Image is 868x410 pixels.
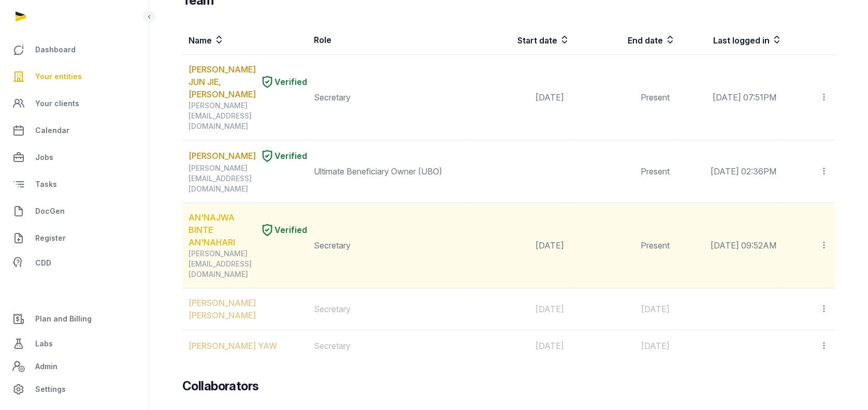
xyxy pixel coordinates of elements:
a: Plan and Billing [8,306,140,331]
td: [DATE] [465,330,570,362]
td: [DATE] [465,55,570,140]
span: [DATE] [641,304,670,314]
a: Dashboard [8,37,140,62]
span: Present [641,166,670,177]
th: Start date [465,25,570,55]
span: Verified [274,224,307,236]
a: [PERSON_NAME] [189,150,256,162]
th: Name [182,25,308,55]
span: [DATE] 09:52AM [711,240,776,251]
td: Secretary [308,55,465,140]
span: Plan and Billing [35,313,92,325]
span: Calendar [35,124,69,137]
div: [PERSON_NAME][EMAIL_ADDRESS][DOMAIN_NAME] [189,163,307,194]
span: Labs [35,338,53,350]
span: Admin [35,360,57,373]
span: Dashboard [35,43,76,56]
div: [PERSON_NAME][EMAIL_ADDRESS][DOMAIN_NAME] [189,100,307,131]
a: Settings [8,377,140,402]
td: [DATE] [465,203,570,288]
a: Labs [8,331,140,356]
a: [PERSON_NAME] JUN JIE, [PERSON_NAME] [189,63,256,100]
span: [DATE] [641,341,670,351]
a: Register [8,226,140,251]
span: DocGen [35,205,65,217]
span: CDD [35,257,51,269]
th: End date [570,25,676,55]
span: [DATE] 02:36PM [711,166,776,177]
span: Verified [274,76,307,88]
a: [PERSON_NAME] [PERSON_NAME] [189,297,307,321]
a: [PERSON_NAME] YAW [189,340,277,352]
a: Admin [8,356,140,377]
span: Tasks [35,178,57,191]
span: Verified [274,150,307,162]
td: Secretary [308,203,465,288]
td: [DATE] [465,288,570,330]
span: [DATE] 07:51PM [713,92,776,102]
span: Settings [35,383,66,396]
a: Calendar [8,118,140,143]
td: Ultimate Beneficiary Owner (UBO) [308,140,465,203]
a: Jobs [8,145,140,170]
span: Register [35,232,66,244]
a: Your clients [8,91,140,116]
span: Present [641,240,670,251]
span: Present [641,92,670,102]
span: Your clients [35,97,79,110]
a: AN'NAJWA BINTE AN'NAHARI [189,211,256,248]
span: Your entities [35,70,82,83]
a: Tasks [8,172,140,197]
td: Secretary [308,330,465,362]
div: [PERSON_NAME][EMAIL_ADDRESS][DOMAIN_NAME] [189,248,307,280]
h3: Collaborators [182,378,258,394]
th: Role [308,25,465,55]
span: Jobs [35,151,53,164]
a: DocGen [8,199,140,224]
a: Your entities [8,64,140,89]
td: Secretary [308,288,465,330]
th: Last logged in [676,25,783,55]
a: CDD [8,253,140,273]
